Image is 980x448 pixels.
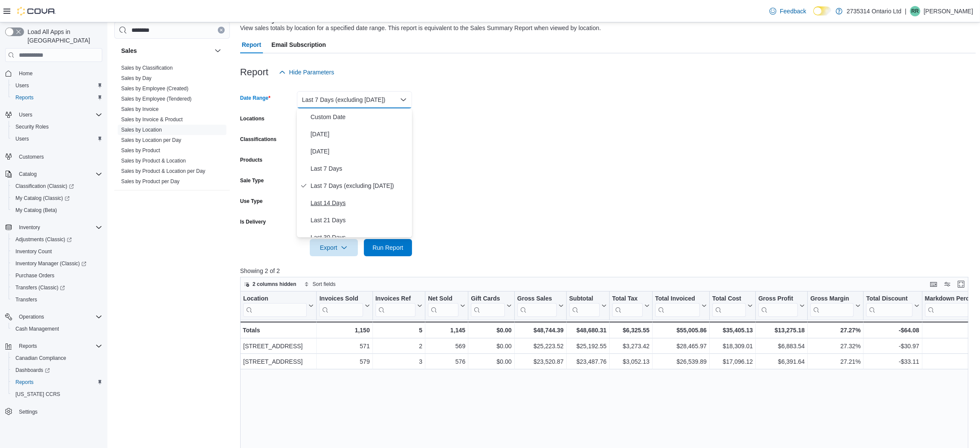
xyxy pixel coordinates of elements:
button: 2 columns hidden [241,279,300,289]
button: Transfers [9,294,106,306]
button: Catalog [2,168,106,180]
button: Settings [2,405,106,418]
div: 27.32% [810,341,861,351]
div: Total Discount [866,295,912,317]
div: 27.27% [810,325,861,335]
span: Classification (Classic) [15,183,74,190]
button: Users [9,80,106,92]
span: Inventory Manager (Classic) [12,258,102,269]
div: Gross Sales [517,295,557,303]
div: Net Sold [428,295,458,303]
button: Keyboard shortcuts [928,279,939,289]
h3: Report [240,67,269,77]
span: Last 30 Days [311,232,409,242]
span: Home [15,68,102,79]
a: Classification (Classic) [9,180,106,192]
label: Sale Type [240,177,264,184]
span: Transfers (Classic) [12,282,102,293]
span: RR [911,6,919,16]
div: Total Discount [866,295,912,303]
span: Operations [19,313,44,320]
span: Transfers (Classic) [15,284,65,291]
div: 27.21% [810,356,861,367]
div: $13,275.18 [758,325,805,335]
span: My Catalog (Classic) [12,193,102,203]
div: 576 [428,356,465,367]
span: Inventory Count [12,246,102,257]
a: Canadian Compliance [12,353,70,363]
div: Gift Cards [471,295,505,303]
span: Report [242,36,261,53]
div: $0.00 [471,341,512,351]
button: Gift Cards [471,295,512,317]
button: Export [310,239,358,256]
span: Sales by Location per Day [121,137,181,144]
button: Operations [15,312,48,322]
span: Users [15,110,102,120]
span: Run Report [372,243,403,252]
span: Transfers [15,296,37,303]
div: $6,325.55 [612,325,650,335]
button: Customers [2,150,106,163]
div: Gross Margin [810,295,854,317]
span: Adjustments (Classic) [12,234,102,245]
span: Security Roles [15,123,49,130]
span: Hide Parameters [289,68,334,77]
span: Operations [15,312,102,322]
a: Inventory Manager (Classic) [12,258,90,269]
div: Gross Profit [758,295,798,317]
button: Users [15,110,36,120]
span: Settings [19,408,37,415]
button: Purchase Orders [9,270,106,282]
span: Catalog [19,171,37,178]
button: Gross Sales [517,295,564,317]
p: [PERSON_NAME] [924,6,973,16]
span: Reports [15,379,34,386]
button: My Catalog (Beta) [9,204,106,216]
span: Home [19,70,33,77]
span: 2 columns hidden [253,281,296,288]
button: Run Report [364,239,412,256]
button: Inventory [15,222,43,233]
a: Security Roles [12,122,52,132]
button: Total Invoiced [655,295,707,317]
div: Gross Sales [517,295,557,317]
button: Total Cost [712,295,753,317]
span: [DATE] [311,129,409,139]
span: Settings [15,406,102,417]
span: Dashboards [12,365,102,375]
div: Gross Profit [758,295,798,303]
button: Sales [213,46,223,56]
span: Sales by Invoice [121,106,159,113]
div: -$30.97 [866,341,919,351]
span: Users [19,111,32,118]
span: Reports [15,94,34,101]
div: Total Cost [712,295,746,317]
button: Sort fields [301,279,339,289]
span: Classification (Classic) [12,181,102,191]
div: Location [243,295,307,317]
div: Total Tax [612,295,643,303]
a: Classification (Classic) [12,181,77,191]
span: Load All Apps in [GEOGRAPHIC_DATA] [24,28,102,45]
span: Sales by Product & Location per Day [121,168,205,175]
a: Users [12,134,32,144]
a: Sales by Location per Day [121,137,181,143]
button: Enter fullscreen [956,279,966,289]
div: Totals [243,325,314,335]
button: Sales [121,46,211,55]
input: Dark Mode [813,6,831,15]
button: Reports [2,340,106,352]
a: Users [12,80,32,91]
a: Cash Management [12,324,62,334]
a: My Catalog (Classic) [12,193,73,203]
span: Sales by Product & Location [121,157,186,164]
div: Total Cost [712,295,746,303]
span: Dashboards [15,367,50,374]
span: Users [12,80,102,91]
div: 571 [319,341,369,351]
span: Cash Management [15,325,59,332]
div: $55,005.86 [655,325,707,335]
button: Last 7 Days (excluding [DATE]) [297,91,412,108]
div: Invoices Ref [375,295,415,317]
